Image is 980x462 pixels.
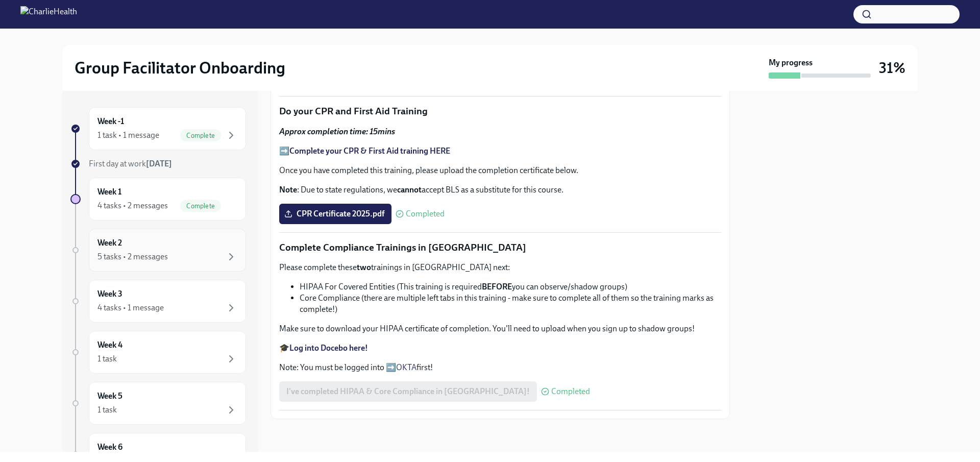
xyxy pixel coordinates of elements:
[97,116,124,127] h6: Week -1
[397,185,422,194] strong: cannot
[300,293,721,315] li: Core Compliance (there are multiple left tabs in this training - make sure to complete all of the...
[396,362,416,372] a: OKTA
[20,6,77,22] img: CharlieHealth
[279,127,395,136] strong: Approx completion time: 15mins
[482,282,512,291] strong: BEFORE
[97,302,164,313] div: 4 tasks • 1 message
[279,165,721,176] p: Once you have completed this training, please upload the completion certificate below.
[406,210,445,218] span: Completed
[97,442,122,453] h6: Week 6
[89,159,172,168] span: First day at work
[357,262,371,272] strong: two
[97,404,117,416] div: 1 task
[75,58,285,78] h2: Group Facilitator Onboarding
[70,280,246,323] a: Week 34 tasks • 1 message
[286,209,384,219] span: CPR Certificate 2025.pdf
[70,158,246,169] a: First day at work[DATE]
[180,132,221,139] span: Complete
[97,130,159,141] div: 1 task • 1 message
[97,200,168,211] div: 4 tasks • 2 messages
[279,204,391,224] label: CPR Certificate 2025.pdf
[97,391,122,402] h6: Week 5
[279,343,721,354] p: 🎓
[97,237,122,249] h6: Week 2
[279,185,297,194] strong: Note
[279,184,721,196] p: : Due to state regulations, we accept BLS as a substitute for this course.
[70,178,246,221] a: Week 14 tasks • 2 messagesComplete
[146,159,172,168] strong: [DATE]
[289,146,450,156] a: Complete your CPR & First Aid training HERE
[279,262,721,273] p: Please complete these trainings in [GEOGRAPHIC_DATA] next:
[70,229,246,272] a: Week 25 tasks • 2 messages
[769,57,813,68] strong: My progress
[97,288,122,300] h6: Week 3
[879,59,905,77] h3: 31%
[289,343,368,353] a: Log into Docebo here!
[300,281,721,293] li: HIPAA For Covered Entities (This training is required you can observe/shadow groups)
[70,382,246,425] a: Week 51 task
[279,241,721,254] p: Complete Compliance Trainings in [GEOGRAPHIC_DATA]
[279,323,721,334] p: Make sure to download your HIPAA certificate of completion. You'll need to upload when you sign u...
[180,202,221,210] span: Complete
[97,186,121,198] h6: Week 1
[551,387,590,396] span: Completed
[97,353,117,364] div: 1 task
[279,362,721,373] p: Note: You must be logged into ➡️ first!
[97,251,168,262] div: 5 tasks • 2 messages
[70,107,246,150] a: Week -11 task • 1 messageComplete
[70,331,246,374] a: Week 41 task
[97,339,122,351] h6: Week 4
[279,145,721,157] p: ➡️
[279,105,721,118] p: Do your CPR and First Aid Training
